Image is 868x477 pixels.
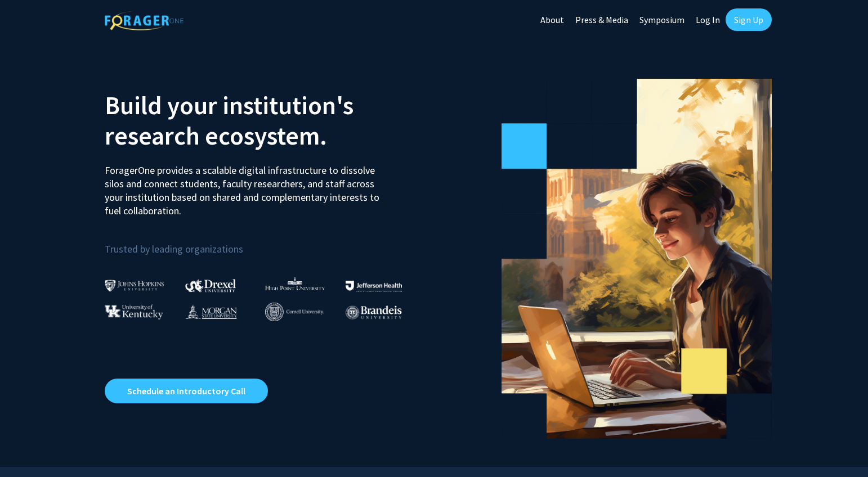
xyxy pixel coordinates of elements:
[8,426,48,469] iframe: Chat
[105,11,184,30] img: ForagerOne Logo
[105,227,426,258] p: Trusted by leading organizations
[726,8,772,31] a: Sign Up
[105,379,268,403] a: Opens in a new tab
[105,280,164,291] img: Johns Hopkins University
[346,305,402,319] img: Brandeis University
[185,304,237,319] img: Morgan State University
[265,277,325,290] img: High Point University
[105,304,163,319] img: University of Kentucky
[105,90,426,151] h2: Build your institution's research ecosystem.
[105,155,387,218] p: ForagerOne provides a scalable digital infrastructure to dissolve silos and connect students, fac...
[346,281,402,291] img: Thomas Jefferson University
[265,303,324,321] img: Cornell University
[185,279,236,292] img: Drexel University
